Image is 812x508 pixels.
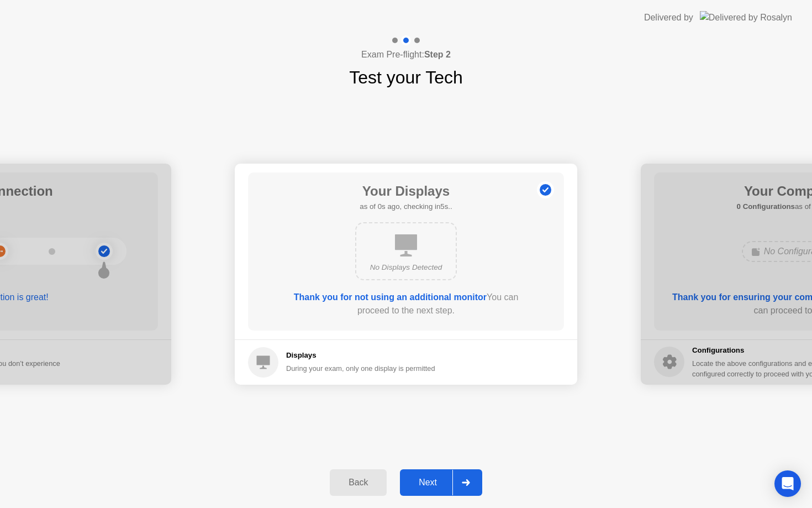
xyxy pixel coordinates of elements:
[424,50,451,59] b: Step 2
[774,470,801,497] div: Open Intercom Messenger
[286,363,435,374] div: During your exam, only one display is permitted
[333,478,383,488] div: Back
[286,350,435,361] h5: Displays
[360,181,452,201] h1: Your Displays
[330,469,387,496] button: Back
[294,292,487,302] b: Thank you for not using an additional monitor
[349,64,463,91] h1: Test your Tech
[280,291,532,317] div: You can proceed to the next step.
[403,478,452,488] div: Next
[365,262,447,273] div: No Displays Detected
[360,201,452,212] h5: as of 0s ago, checking in5s..
[700,11,792,24] img: Delivered by Rosalyn
[361,48,451,61] h4: Exam Pre-flight:
[644,11,693,24] div: Delivered by
[400,469,482,496] button: Next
